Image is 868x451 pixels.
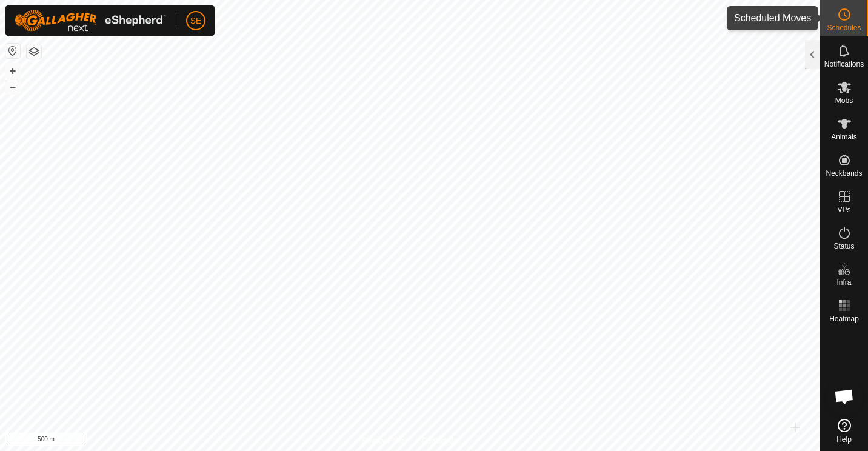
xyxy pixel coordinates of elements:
[829,315,859,322] span: Heatmap
[27,44,41,59] button: Map Layers
[190,15,202,27] span: SE
[831,133,857,141] span: Animals
[820,414,868,448] a: Help
[5,79,20,94] button: –
[836,436,852,443] span: Help
[422,435,458,446] a: Contact Us
[826,378,863,415] a: Open chat
[835,97,853,104] span: Mobs
[15,10,166,32] img: Gallagher Logo
[836,279,851,286] span: Infra
[824,61,864,68] span: Notifications
[837,206,850,213] span: VPs
[5,64,20,78] button: +
[5,44,20,58] button: Reset Map
[362,435,407,446] a: Privacy Policy
[827,24,861,32] span: Schedules
[833,242,854,250] span: Status
[826,170,862,177] span: Neckbands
